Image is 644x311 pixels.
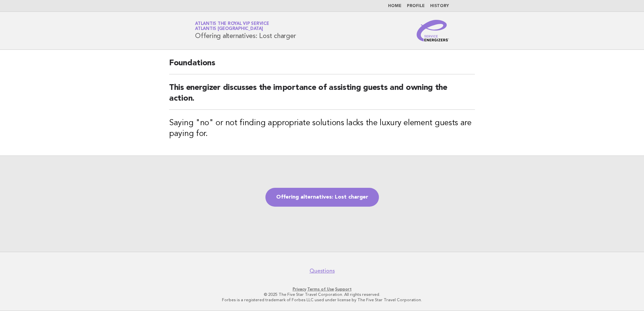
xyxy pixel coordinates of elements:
[430,4,449,8] a: History
[417,20,449,41] img: Service Energizers
[407,4,425,8] a: Profile
[116,292,528,297] p: © 2025 The Five Star Travel Corporation. All rights reserved.
[169,58,475,74] h2: Foundations
[195,22,296,39] h1: Offering alternatives: Lost charger
[265,188,379,207] a: Offering alternatives: Lost charger
[195,27,263,31] span: Atlantis [GEOGRAPHIC_DATA]
[310,268,335,274] a: Questions
[335,287,352,291] a: Support
[116,297,528,303] p: Forbes is a registered trademark of Forbes LLC used under license by The Five Star Travel Corpora...
[307,287,334,291] a: Terms of Use
[169,82,475,110] h2: This energizer discusses the importance of assisting guests and owning the action.
[169,118,475,139] h3: Saying "no" or not finding appropriate solutions lacks the luxury element guests are paying for.
[293,287,306,291] a: Privacy
[116,286,528,292] p: · ·
[388,4,401,8] a: Home
[195,22,269,31] a: Atlantis the Royal VIP ServiceAtlantis [GEOGRAPHIC_DATA]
